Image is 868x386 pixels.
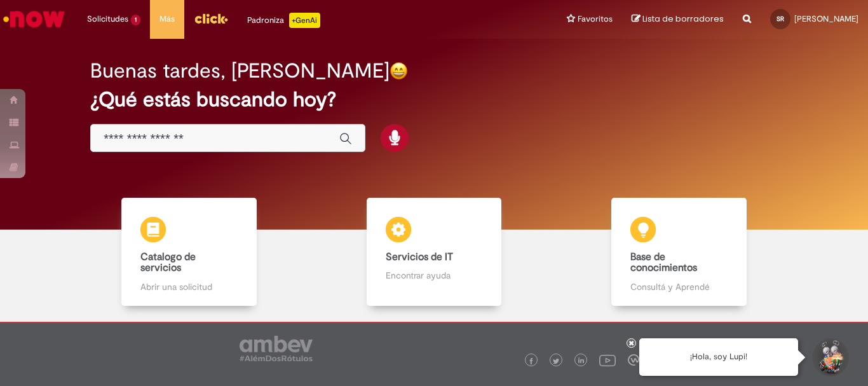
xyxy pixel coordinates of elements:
img: happy-face.png [390,62,408,80]
div: ¡Hola, soy Lupi! [639,338,798,376]
p: Abrir una solicitud [140,280,237,293]
img: logo_footer_linkedin.png [578,357,585,365]
a: Lista de borradores [632,13,724,25]
img: click_logo_yellow_360x200.png [194,9,228,28]
b: Catalogo de servicios [140,251,196,275]
a: Servicios de IT Encontrar ayuda [311,198,556,306]
span: Favoritos [578,13,613,25]
img: logo_footer_ambev_rotulo_gray.png [240,336,313,361]
img: ServiceNow [1,6,67,32]
b: Servicios de IT [386,251,453,263]
img: logo_footer_facebook.png [528,358,534,364]
span: Solicitudes [87,13,128,25]
p: Consultá y Aprendé [630,280,727,293]
a: Base de conocimientos Consultá y Aprendé [557,198,801,306]
span: Lista de borradores [642,13,724,25]
span: 1 [131,15,140,25]
span: SR [776,15,784,23]
p: Encontrar ayuda [386,269,482,282]
h2: Buenas tardes, [PERSON_NAME] [90,60,390,82]
p: +GenAi [289,13,320,28]
img: logo_footer_twitter.png [553,358,559,364]
a: Catalogo de servicios Abrir una solicitud [67,198,311,306]
img: logo_footer_workplace.png [628,354,639,366]
b: Base de conocimientos [630,251,697,275]
span: Más [159,13,175,25]
div: Padroniza [247,13,320,28]
span: [PERSON_NAME] [794,13,858,24]
h2: ¿Qué estás buscando hoy? [90,88,778,111]
button: Iniciar conversación de soporte [811,338,849,376]
img: logo_footer_youtube.png [599,352,616,368]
